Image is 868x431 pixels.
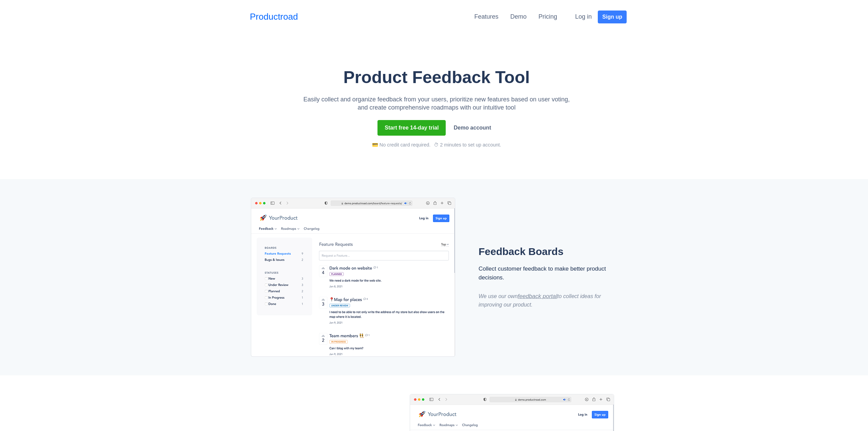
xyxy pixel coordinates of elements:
a: feedback portal [518,293,557,299]
span: ⏱ 2 minutes to set up account. [434,142,501,148]
h2: Feedback Boards [479,246,611,258]
a: Demo [510,13,527,20]
div: We use our own to collect ideas for improving our product. [479,292,611,309]
h1: Product Feedback Tool [301,68,572,87]
a: Features [474,13,498,20]
a: Pricing [538,13,557,20]
button: Start free 14-day trial [377,120,446,136]
p: Easily collect and organize feedback from your users, prioritize new features based on user votin... [301,95,572,112]
span: 💳 No credit card required. [372,142,430,148]
a: Demo account [449,121,495,134]
button: Log in [571,10,596,24]
img: Productroad Feedback Board [251,198,455,357]
a: Productroad [250,10,298,23]
button: Sign up [598,11,627,23]
div: Collect customer feedback to make better product decisions. [479,265,611,282]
